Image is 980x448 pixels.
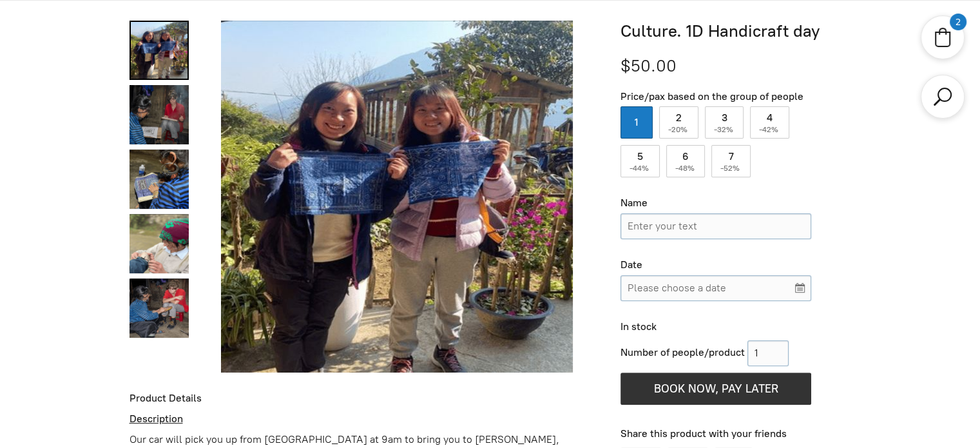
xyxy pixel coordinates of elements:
[654,382,778,396] span: BOOK NOW, PAY LATER
[714,125,735,134] span: -32%
[221,21,573,373] img: Culture. 1D Handicraft day
[130,413,183,425] u: Description
[130,21,189,80] a: Culture. 1D Handicraft day 0
[130,214,189,273] a: Culture. 1D Handicraft day 3
[668,125,689,134] span: -20%
[921,15,965,59] div: Shopping cart
[620,145,660,177] label: 5
[659,106,698,139] label: 2
[620,90,811,104] div: Price/pax based on the group of people
[705,106,744,139] label: 3
[130,150,189,209] a: Culture. 1D Handicraft day 2
[720,164,742,173] span: -52%
[931,85,954,108] a: Search products
[675,164,697,173] span: -48%
[620,55,677,76] span: $50.00
[666,145,706,177] label: 6
[620,197,811,210] div: Name
[130,392,600,405] div: Product Details
[620,427,850,441] div: Share this product with your friends
[759,125,780,134] span: -42%
[711,145,751,177] label: 7
[130,85,189,144] a: Culture. 1D Handicraft day 1
[950,14,966,30] div: 2
[629,164,651,173] span: -44%
[620,346,745,358] span: Number of people/product
[620,258,811,272] div: Date
[747,340,789,366] input: 1
[620,213,811,239] input: Name
[620,320,657,333] span: In stock
[750,106,789,139] label: 4
[620,373,811,405] button: BOOK NOW, PAY LATER
[130,278,189,338] a: Culture. 1D Handicraft day 4
[620,21,850,43] h1: Culture. 1D Handicraft day
[620,275,811,301] input: Please choose a date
